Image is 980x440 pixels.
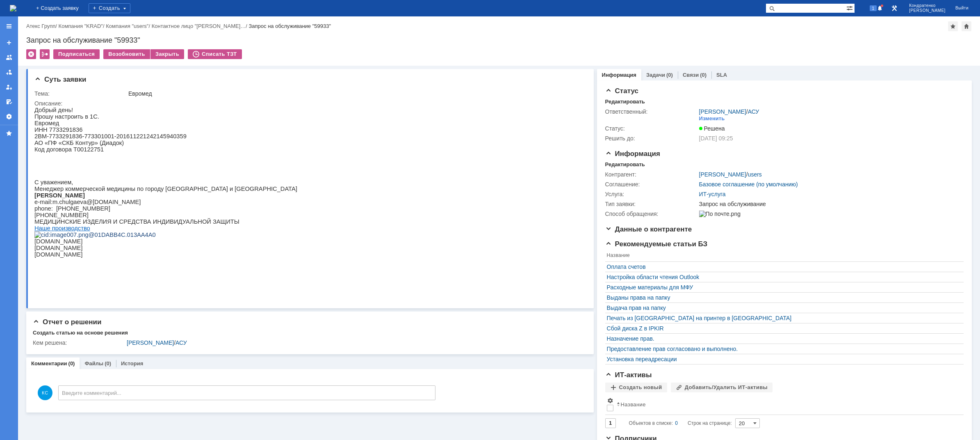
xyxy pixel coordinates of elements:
[127,339,174,346] a: [PERSON_NAME]
[59,23,106,29] div: /
[605,150,660,158] span: Информация
[249,23,331,29] div: Запрос на обслуживание "59933"
[716,72,727,78] a: SLA
[699,108,746,115] a: [PERSON_NAME]
[607,315,958,321] a: Печать из [GEOGRAPHIC_DATA] на принтер в [GEOGRAPHIC_DATA]
[909,8,946,13] span: [PERSON_NAME]
[52,92,106,99] span: @[DOMAIN_NAME]
[605,191,697,197] div: Услуга:
[666,72,673,78] div: (0)
[26,49,36,59] div: Удалить
[605,161,645,168] div: Редактировать
[699,115,725,122] div: Изменить
[607,305,958,311] a: Выдача прав на папку
[699,108,759,115] div: /
[948,21,958,31] div: Добавить в избранное
[700,72,707,78] div: (0)
[607,284,958,291] a: Расходные материалы для МФУ
[106,23,151,29] div: /
[34,90,127,97] div: Тема:
[607,356,958,362] a: Установка переадресации
[605,181,697,188] div: Соглашение:
[121,360,143,367] a: История
[605,251,959,262] th: Название
[607,325,958,332] a: Сбой диска Z в IPKIR
[683,72,699,78] a: Связи
[629,420,673,426] span: Объектов в списке:
[870,5,877,11] span: 1
[23,92,25,99] span: .
[33,318,101,326] span: Отчет о решении
[34,100,581,107] div: Описание:
[699,181,798,188] a: Базовое соглашение (по умолчанию)
[605,108,697,115] div: Ответственный:
[748,108,759,115] a: АСУ
[699,211,741,217] img: По почте.png
[889,3,899,13] a: Перейти в интерфейс администратора
[33,330,128,336] div: Создать статью на основе решения
[605,87,638,95] span: Статус
[152,23,249,29] div: /
[605,211,697,217] div: Способ обращения:
[33,339,125,346] div: Кем решена:
[909,3,946,8] span: Кондратенко
[59,23,103,29] a: Компания "KRAD"
[748,171,762,178] a: users
[2,95,16,108] a: Мои согласования
[68,360,75,367] div: (0)
[607,274,958,280] a: Настройка области чтения Outlook
[26,23,55,29] a: Атекс Групп
[605,171,697,178] div: Контрагент:
[2,36,16,49] a: Создать заявку
[621,401,646,408] div: Название
[699,135,733,142] span: [DATE] 09:25
[106,23,148,29] a: Компания "users"
[10,5,16,11] a: Перейти на домашнюю страницу
[607,294,958,301] a: Выданы права на папку
[2,66,16,79] a: Заявки в моей ответственности
[699,191,726,197] a: ИТ-услуга
[18,92,23,99] span: m
[605,99,645,105] div: Редактировать
[607,264,958,270] a: Оплата счетов
[605,240,708,248] span: Рекомендуемые статьи БЗ
[31,360,67,367] a: Комментарии
[846,4,855,11] span: Расширенный поиск
[152,23,246,29] a: Контактное лицо "[PERSON_NAME]…
[2,80,16,94] a: Мои заявки
[675,418,678,428] div: 0
[34,76,86,83] span: Суть заявки
[699,201,959,207] div: Запрос на обслуживание
[605,201,697,207] div: Тип заявки:
[84,360,103,367] a: Файлы
[89,3,130,13] div: Создать
[615,396,959,415] th: Название
[962,21,971,31] div: Сделать домашней страницей
[607,397,613,404] span: Настройки
[699,125,725,132] span: Решена
[605,225,692,233] span: Данные о контрагенте
[128,90,580,97] div: Евромед
[607,335,958,342] a: Назначение прав.
[602,72,636,78] a: Информация
[629,418,732,428] i: Строк на странице:
[607,346,958,352] a: Предоставление прав согласовано и выполнено.
[26,23,59,29] div: /
[2,110,16,123] a: Настройки
[38,385,52,400] span: КС
[25,92,52,99] span: chulgaeva
[605,125,697,132] div: Статус:
[175,339,187,346] a: АСУ
[127,339,580,346] div: /
[699,171,762,178] div: /
[699,171,746,178] a: [PERSON_NAME]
